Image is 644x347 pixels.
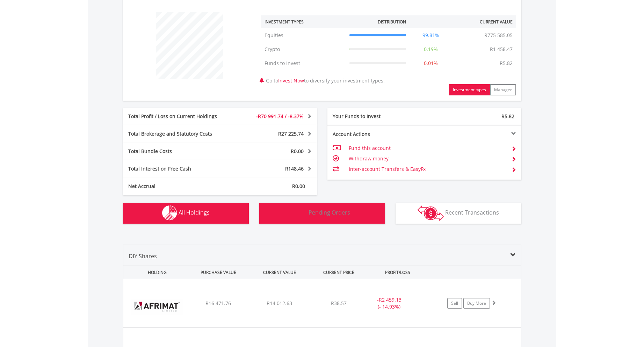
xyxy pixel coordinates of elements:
span: R16 471.76 [205,300,231,306]
td: Fund this account [349,143,506,153]
div: Total Bundle Costs [123,148,236,155]
img: EQU.ZA.AFT.png [127,288,187,326]
span: All Holdings [179,209,210,216]
div: PURCHASE VALUE [189,266,248,279]
span: R0.00 [291,148,304,154]
div: HOLDING [124,266,187,279]
button: Investment types [449,84,490,95]
div: Total Interest on Free Cash [123,165,236,172]
div: Net Accrual [123,183,236,190]
div: Distribution [378,19,406,25]
th: Investment Types [261,15,346,28]
td: Withdraw money [349,153,506,164]
span: Recent Transactions [445,209,499,216]
td: Crypto [261,42,346,56]
span: R14 012.63 [267,300,292,306]
img: pending_instructions-wht.png [294,205,307,221]
a: Sell [447,298,462,309]
div: Account Actions [327,131,425,138]
div: PROFIT/LOSS [368,266,428,279]
span: R38.57 [331,300,347,306]
td: R775 585.05 [481,28,516,42]
span: R2 459.13 [379,296,401,303]
td: 0.01% [410,56,452,70]
td: Funds to Invest [261,56,346,70]
td: 99.81% [410,28,452,42]
td: R5.82 [496,56,516,70]
img: transactions-zar-wht.png [418,205,444,221]
td: Equities [261,28,346,42]
td: Inter-account Transfers & EasyFx [349,164,506,174]
td: R1 458.47 [486,42,516,56]
span: -R70 991.74 / -8.37% [256,113,304,120]
div: Total Profit / Loss on Current Holdings [123,113,236,120]
th: Current Value [452,15,516,28]
div: CURRENT PRICE [311,266,366,279]
span: DIY Shares [129,252,157,260]
button: Recent Transactions [396,203,521,224]
span: Pending Orders [309,209,350,216]
div: - (- 14.93%) [363,296,416,310]
span: R148.46 [285,165,304,172]
a: Buy More [463,298,490,309]
span: R5.82 [501,113,514,120]
button: Pending Orders [259,203,385,224]
div: Total Brokerage and Statutory Costs [123,130,236,137]
a: Invest Now [278,77,304,84]
span: R27 225.74 [278,130,304,137]
button: All Holdings [123,203,249,224]
img: holdings-wht.png [162,205,177,221]
div: Go to to diversify your investment types. [256,8,521,95]
span: R0.00 [292,183,305,189]
td: 0.19% [410,42,452,56]
button: Manager [490,84,516,95]
div: Your Funds to Invest [327,113,425,120]
div: CURRENT VALUE [250,266,310,279]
